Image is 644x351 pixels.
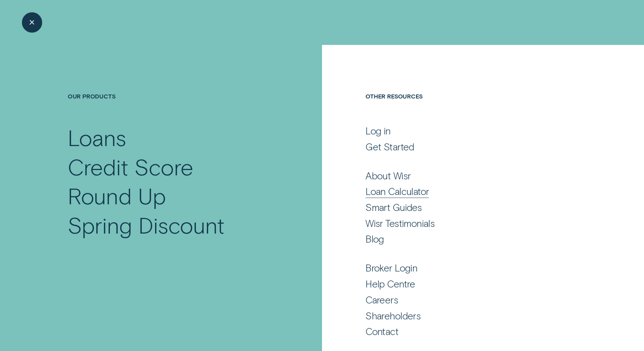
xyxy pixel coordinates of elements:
[22,12,42,33] button: Close Menu
[68,210,224,240] div: Spring Discount
[365,294,576,306] a: Careers
[68,210,276,240] a: Spring Discount
[365,201,576,213] a: Smart Guides
[365,170,411,182] div: About Wisr
[365,125,391,137] div: Log in
[68,123,126,152] div: Loans
[365,233,576,245] a: Blog
[365,141,576,153] a: Get Started
[365,278,415,290] div: Help Centre
[365,294,398,306] div: Careers
[365,262,417,274] div: Broker Login
[365,217,576,229] a: Wisr Testimonials
[365,278,576,290] a: Help Centre
[365,92,576,123] h4: Other Resources
[68,152,194,181] div: Credit Score
[365,201,422,213] div: Smart Guides
[365,185,429,197] div: Loan Calculator
[365,125,576,137] a: Log in
[68,181,166,210] div: Round Up
[365,185,576,197] a: Loan Calculator
[68,181,276,210] a: Round Up
[68,152,276,181] a: Credit Score
[365,325,398,337] div: Contact
[365,233,384,245] div: Blog
[365,310,421,322] div: Shareholders
[68,92,276,123] h4: Our Products
[365,262,576,274] a: Broker Login
[365,310,576,322] a: Shareholders
[365,217,435,229] div: Wisr Testimonials
[365,325,576,337] a: Contact
[365,170,576,182] a: About Wisr
[68,123,276,152] a: Loans
[365,141,414,153] div: Get Started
